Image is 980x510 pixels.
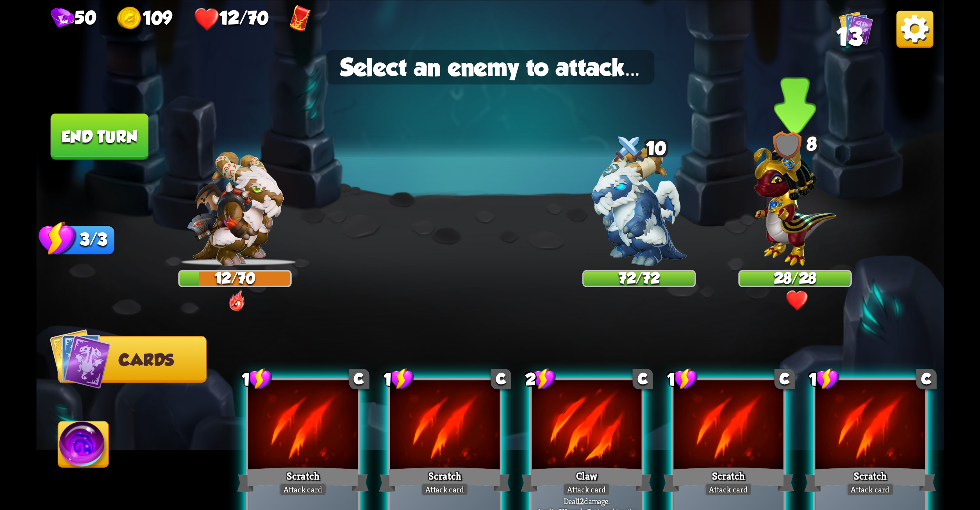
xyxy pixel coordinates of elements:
img: gold.png [117,6,143,32]
div: Attack card [279,483,327,496]
div: Claw [521,465,652,494]
img: Ability_Icon.png [58,421,109,473]
img: Barbarian_Dragon.png [186,151,283,265]
div: Health [194,6,268,32]
div: C [632,369,653,389]
img: health.png [785,289,808,312]
b: 12 [577,495,584,506]
div: Attack card [421,483,469,496]
div: View all the cards in your deck [839,11,873,47]
div: 1 [383,367,414,390]
div: 10 [582,131,695,168]
div: Attack card [562,483,610,496]
img: Yeti_Dragon.png [591,147,686,266]
div: Attack card [704,483,752,496]
img: Stamina_Icon.png [38,220,76,257]
img: OptionsButton.png [896,11,933,47]
div: 12/70 [179,271,290,285]
div: C [349,369,369,389]
div: 72/72 [584,271,694,285]
div: Scratch [237,465,369,494]
button: End turn [50,113,148,159]
img: Cards_Icon.png [50,328,111,389]
img: Priestess_Dragon.png [753,137,836,265]
img: indicator-arrow.png [774,77,816,134]
span: 13 [836,23,862,50]
div: Attack card [846,483,894,496]
img: DragonFury.png [228,289,245,312]
div: 3/3 [57,225,115,255]
div: 2 [525,367,556,390]
div: Scratch [662,465,794,494]
div: Scratch [804,465,936,494]
div: 28/28 [739,271,850,285]
img: gem.png [50,8,75,30]
div: 1 [241,367,272,390]
div: C [916,369,936,389]
div: Gold [117,6,173,32]
div: C [491,369,511,389]
div: Select an enemy to attack... [326,50,654,84]
div: Scratch [379,465,511,494]
img: Red Envelope - Normal enemies drop an additional card reward. [289,5,312,34]
span: Cards [118,351,173,369]
div: 1 [809,367,839,390]
img: Cards_Icon.png [839,11,873,44]
div: 1 [667,367,698,390]
button: Cards [57,336,206,382]
div: Gems [50,7,96,30]
img: health.png [194,6,219,32]
div: C [774,369,794,389]
div: 8 [738,131,851,160]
